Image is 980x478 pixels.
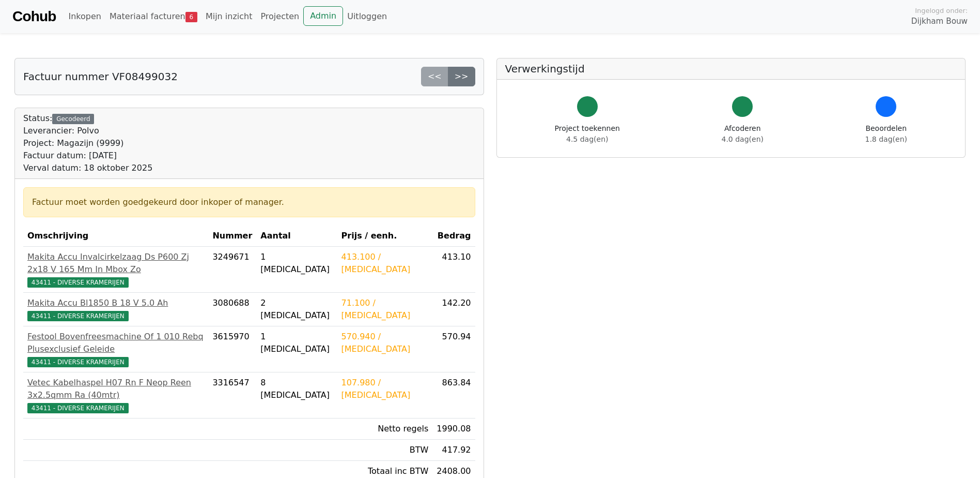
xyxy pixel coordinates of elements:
[23,125,152,137] div: Leverancier: Polvo
[432,372,475,419] td: 863.84
[27,403,129,413] span: 43411 - DIVERSE KRAMERIJEN
[105,6,201,27] a: Materiaal facturen6
[448,67,475,86] a: >>
[337,226,433,247] th: Prijs / eenh.
[256,6,303,27] a: Projecten
[23,162,152,174] div: Verval datum: 18 oktober 2025
[208,226,256,247] th: Nummer
[722,123,764,145] div: Afcoderen
[432,419,475,440] td: 1990.08
[256,226,337,247] th: Aantal
[337,440,433,461] td: BTW
[185,12,197,22] span: 6
[341,377,429,401] div: 107.980 / [MEDICAL_DATA]
[208,293,256,326] td: 3080688
[260,297,333,322] div: 2 [MEDICAL_DATA]
[432,326,475,372] td: 570.94
[303,6,343,26] a: Admin
[27,377,204,401] div: Vetec Kabelhaspel H07 Rn F Neop Reen 3x2.5qmm Ra (40mtr)
[865,123,907,145] div: Beoordelen
[23,137,152,150] div: Project: Magazijn (9999)
[27,357,129,367] span: 43411 - DIVERSE KRAMERIJEN
[64,6,105,27] a: Inkopen
[341,297,429,322] div: 71.100 / [MEDICAL_DATA]
[27,277,129,288] span: 43411 - DIVERSE KRAMERIJEN
[341,331,429,355] div: 570.940 / [MEDICAL_DATA]
[27,251,204,288] a: Makita Accu Invalcirkelzaag Ds P600 Zj 2x18 V 165 Mm In Mbox Zo43411 - DIVERSE KRAMERIJEN
[722,135,764,143] span: 4.0 dag(en)
[432,293,475,326] td: 142.20
[27,377,204,414] a: Vetec Kabelhaspel H07 Rn F Neop Reen 3x2.5qmm Ra (40mtr)43411 - DIVERSE KRAMERIJEN
[208,372,256,419] td: 3316547
[566,135,608,143] span: 4.5 dag(en)
[12,4,56,29] a: Cohub
[915,6,968,16] span: Ingelogd onder:
[27,331,204,355] div: Festool Bovenfreesmachine Of 1 010 Rebq Plusexclusief Geleide
[27,297,204,309] div: Makita Accu Bl1850 B 18 V 5.0 Ah
[23,112,152,174] div: Status:
[865,135,907,143] span: 1.8 dag(en)
[260,377,333,401] div: 8 [MEDICAL_DATA]
[432,226,475,247] th: Bedrag
[505,63,957,75] h5: Verwerkingstijd
[260,251,333,276] div: 1 [MEDICAL_DATA]
[27,311,129,321] span: 43411 - DIVERSE KRAMERIJEN
[911,16,968,27] span: Dijkham Bouw
[27,251,204,276] div: Makita Accu Invalcirkelzaag Ds P600 Zj 2x18 V 165 Mm In Mbox Zo
[27,297,204,322] a: Makita Accu Bl1850 B 18 V 5.0 Ah43411 - DIVERSE KRAMERIJEN
[208,326,256,372] td: 3615970
[343,6,391,27] a: Uitloggen
[341,251,429,276] div: 413.100 / [MEDICAL_DATA]
[23,150,152,162] div: Factuur datum: [DATE]
[432,247,475,293] td: 413.10
[555,123,620,145] div: Project toekennen
[27,331,204,368] a: Festool Bovenfreesmachine Of 1 010 Rebq Plusexclusief Geleide43411 - DIVERSE KRAMERIJEN
[432,440,475,461] td: 417.92
[260,331,333,355] div: 1 [MEDICAL_DATA]
[23,70,178,83] h5: Factuur nummer VF08499032
[201,6,257,27] a: Mijn inzicht
[208,247,256,293] td: 3249671
[32,196,466,208] div: Factuur moet worden goedgekeurd door inkoper of manager.
[52,114,94,124] div: Gecodeerd
[23,226,208,247] th: Omschrijving
[337,419,433,440] td: Netto regels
